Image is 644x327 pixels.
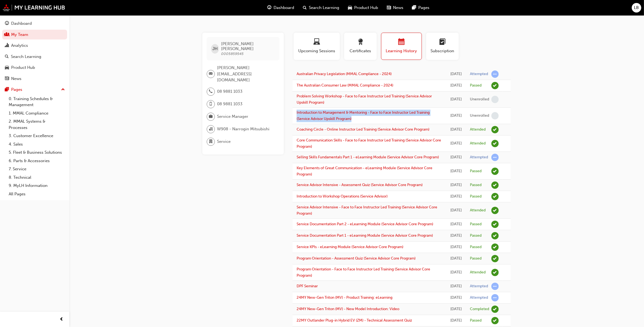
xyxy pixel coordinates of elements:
a: Introduction to Management & Mentoring - Face to Face Instructor Led Training (Service Advisor Up... [297,110,430,121]
div: Unenrolled [470,97,489,102]
button: Pages [2,85,67,95]
div: Passed [470,194,482,199]
span: learningplan-icon [439,39,446,46]
button: LB [632,3,641,13]
div: Analytics [11,42,28,49]
span: News [393,5,404,11]
div: Passed [470,233,482,238]
div: Passed [470,169,482,174]
span: JH [212,46,218,52]
span: learningRecordVerb_PASS-icon [491,232,499,239]
span: car-icon [348,4,352,11]
div: Wed May 14 2025 10:29:29 GMT+0930 (Australian Central Standard Time) [450,113,462,119]
span: learningRecordVerb_PASS-icon [491,255,499,262]
div: Thu Oct 17 2024 13:06:50 GMT+1030 (Australian Central Daylight Time) [450,283,462,289]
div: Passed [470,83,482,88]
span: learningRecordVerb_PASS-icon [491,243,499,251]
div: Passed [470,245,482,250]
a: Program Orientation - Assessment Quiz (Service Advisor Core Program) [297,256,416,261]
a: 1. MMAL Compliance [7,109,67,118]
span: guage-icon [268,4,272,11]
a: 4. Sales [7,140,67,149]
button: DashboardMy TeamAnalyticsSearch LearningProduct HubNews [2,17,67,85]
a: Service Documentation Part 2 - eLearning Module (Service Advisor Core Program) [297,222,433,226]
span: search-icon [5,54,9,59]
div: Attended [470,270,486,275]
a: 7. Service [7,165,67,173]
a: 5. Fleet & Business Solutions [7,148,67,157]
span: email-icon [209,70,213,78]
a: Coaching Circle - Online Instructor Led Training (Service Advisor Core Program) [297,127,429,132]
div: Thu Mar 27 2025 14:00:00 GMT+1030 (Australian Central Daylight Time) [450,127,462,133]
a: Service Advisor Intensive - Face to Face Instructor Led Training (Service Advisor Core Program) [297,205,437,216]
a: News [2,74,67,84]
div: Fri Jan 17 2025 13:08:19 GMT+1030 (Australian Central Daylight Time) [450,193,462,200]
span: 08 9881 1033 [217,101,243,107]
a: guage-iconDashboard [263,2,299,13]
a: Selling Skills Fundamentals Part 1 - eLearning Module (Service Advisor Core Program) [297,155,439,159]
div: Dashboard [11,20,32,27]
a: 3. Customer Excellence [7,132,67,140]
span: [PERSON_NAME][EMAIL_ADDRESS][DOMAIN_NAME] [217,65,275,83]
a: search-iconSearch Learning [299,2,344,13]
a: Problem Solving Workshop - Face to Face Instructor Led Training (Service Advisor Upskill Program) [297,94,432,105]
div: Tue Jan 21 2025 13:08:33 GMT+1030 (Australian Central Daylight Time) [450,154,462,161]
a: pages-iconPages [408,2,434,13]
span: calendar-icon [398,39,405,46]
a: Service Advisor Intensive - Assessment Quiz (Service Advisor Core Program) [297,183,423,187]
div: Mon Nov 18 2024 12:36:31 GMT+1030 (Australian Central Daylight Time) [450,244,462,250]
span: Subscription [430,48,455,54]
span: learningRecordVerb_PASS-icon [491,168,499,175]
span: Product Hub [354,5,378,11]
a: Product Hub [2,63,67,73]
button: Subscription [426,33,459,60]
span: award-icon [357,39,364,46]
div: Thu Jul 24 2025 13:47:20 GMT+0930 (Australian Central Standard Time) [450,71,462,77]
div: Thu Jul 24 2025 13:46:16 GMT+0930 (Australian Central Standard Time) [450,82,462,89]
a: car-iconProduct Hub [344,2,383,13]
a: DPF Seminar [297,284,318,288]
div: Attempted [470,284,488,289]
button: Upcoming Sessions [294,33,340,60]
a: 0. Training Schedules & Management [7,95,67,109]
a: Dashboard [2,18,67,29]
a: 9. MyLH Information [7,181,67,190]
span: laptop-icon [313,39,320,46]
a: Search Learning [2,52,67,62]
a: Australian Privacy Legislation (MMAL Compliance - 2024) [297,72,392,76]
a: Introduction to Workshop Operations (Service Advisor) [297,194,388,199]
a: Service Documentation Part 1 - eLearning Module (Service Advisor Core Program) [297,233,433,238]
span: pages-icon [5,87,9,92]
a: mmal [3,4,65,11]
span: prev-icon [60,316,64,323]
a: news-iconNews [383,2,408,13]
span: Service Manager [217,113,248,120]
span: phone-icon [209,88,213,95]
div: Completed [470,307,489,312]
a: 6. Parts & Accessories [7,157,67,165]
span: learningRecordVerb_ATTEND-icon [491,140,499,147]
a: Key Elements of Great Communication - eLearning Module (Service Advisor Core Program) [297,166,432,177]
div: Mon Nov 18 2024 14:40:19 GMT+1030 (Australian Central Daylight Time) [450,233,462,239]
span: news-icon [387,4,391,11]
span: learningRecordVerb_PASS-icon [491,221,499,228]
button: Learning History [381,33,422,60]
span: chart-icon [5,43,9,48]
div: Attended [470,141,486,146]
div: Unenrolled [470,113,489,118]
span: learningRecordVerb_ATTEMPT-icon [491,154,499,161]
span: learningRecordVerb_PASS-icon [491,193,499,200]
span: Upcoming Sessions [298,48,336,54]
span: Service [217,138,231,145]
span: learningRecordVerb_PASS-icon [491,317,499,324]
div: Wed Jan 22 2025 11:00:00 GMT+1030 (Australian Central Daylight Time) [450,140,462,147]
div: Attended [470,127,486,132]
a: 24MY New-Gen Triton (MV) - Product Training: eLearning [297,295,392,300]
span: learningRecordVerb_NONE-icon [491,96,499,103]
span: department-icon [209,138,213,145]
span: [PERSON_NAME] [PERSON_NAME] [221,41,275,51]
div: Fri May 30 2025 10:11:10 GMT+0930 (Australian Central Standard Time) [450,96,462,103]
div: News [11,76,21,82]
span: learningRecordVerb_ATTEND-icon [491,207,499,214]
